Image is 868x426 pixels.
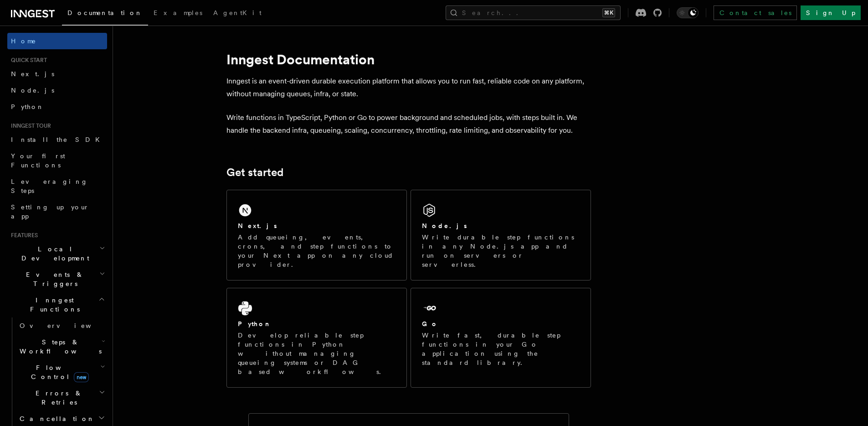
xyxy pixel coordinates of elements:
[16,334,107,359] button: Steps & Workflows
[11,178,88,194] span: Leveraging Steps
[7,232,38,239] span: Features
[7,199,107,224] a: Setting up your app
[411,190,591,281] a: Node.jsWrite durable step functions in any Node.js app and run on servers or serverless.
[11,87,54,94] span: Node.js
[7,131,107,148] a: Install the SDK
[7,266,107,292] button: Events & Triggers
[7,241,107,266] button: Local Development
[226,190,407,281] a: Next.jsAdd queueing, events, crons, and step functions to your Next app on any cloud provider.
[422,331,580,367] p: Write fast, durable step functions in your Go application using the standard library.
[7,296,98,314] span: Inngest Functions
[238,319,272,328] h2: Python
[238,331,395,376] p: Develop reliable step functions in Python without managing queueing systems or DAG based workflows.
[602,8,615,17] kbd: ⌘K
[11,152,65,169] span: Your first Functions
[16,414,95,423] span: Cancellation
[7,66,107,82] a: Next.js
[238,221,277,230] h2: Next.js
[7,99,107,115] a: Python
[411,288,591,388] a: GoWrite fast, durable step functions in your Go application using the standard library.
[213,9,262,16] span: AgentKit
[11,36,36,46] span: Home
[7,173,107,199] a: Leveraging Steps
[7,270,99,288] span: Events & Triggers
[16,359,107,385] button: Flow Controlnew
[422,319,438,328] h2: Go
[7,148,107,173] a: Your first Functions
[16,338,102,356] span: Steps & Workflows
[226,288,407,388] a: PythonDevelop reliable step functions in Python without managing queueing systems or DAG based wo...
[16,363,100,381] span: Flow Control
[226,166,283,179] a: Get started
[422,233,580,269] p: Write durable step functions in any Node.js app and run on servers or serverless.
[226,51,591,68] h1: Inngest Documentation
[7,82,107,99] a: Node.js
[11,103,44,110] span: Python
[148,3,208,25] a: Examples
[7,244,99,263] span: Local Development
[62,3,148,26] a: Documentation
[7,122,51,130] span: Inngest tour
[16,317,107,334] a: Overview
[74,372,89,382] span: new
[11,70,54,78] span: Next.js
[226,75,591,100] p: Inngest is an event-driven durable execution platform that allows you to run fast, reliable code ...
[7,33,107,49] a: Home
[11,136,105,143] span: Install the SDK
[67,9,143,16] span: Documentation
[154,9,202,16] span: Examples
[238,233,395,269] p: Add queueing, events, crons, and step functions to your Next app on any cloud provider.
[208,3,267,25] a: AgentKit
[714,5,797,20] a: Contact sales
[422,221,467,230] h2: Node.js
[7,292,107,317] button: Inngest Functions
[16,389,99,407] span: Errors & Retries
[801,5,861,20] a: Sign Up
[7,57,47,64] span: Quick start
[20,322,113,329] span: Overview
[226,111,591,137] p: Write functions in TypeScript, Python or Go to power background and scheduled jobs, with steps bu...
[11,203,89,220] span: Setting up your app
[677,7,699,18] button: Toggle dark mode
[446,5,621,20] button: Search...⌘K
[16,385,107,410] button: Errors & Retries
